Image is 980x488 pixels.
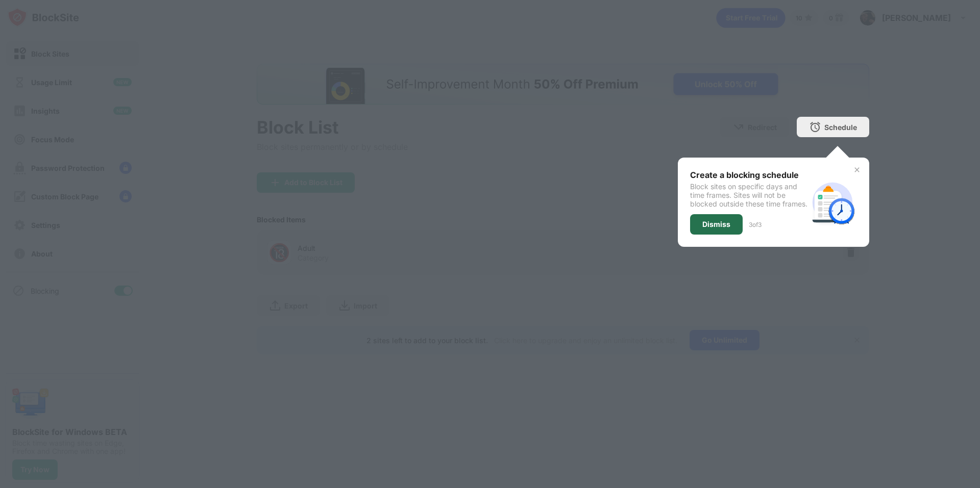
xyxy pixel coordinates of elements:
img: x-button.svg [853,166,861,174]
div: Block sites on specific days and time frames. Sites will not be blocked outside these time frames. [690,182,808,208]
div: Dismiss [702,220,730,228]
div: 3 of 3 [749,221,762,228]
div: Schedule [824,123,857,132]
div: Create a blocking schedule [690,170,808,180]
img: schedule.svg [808,178,857,227]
